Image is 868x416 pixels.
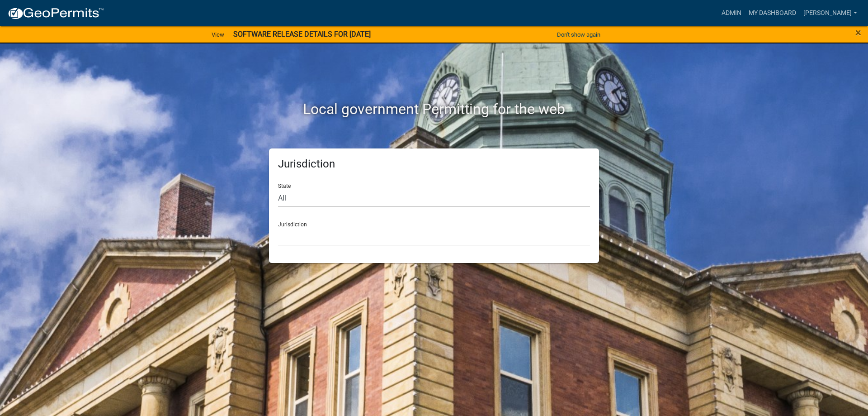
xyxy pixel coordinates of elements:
a: Admin [718,5,745,22]
span: × [855,26,861,39]
h2: Local government Permitting for the web [183,100,685,118]
button: Close [855,27,861,38]
a: View [208,27,228,42]
a: [PERSON_NAME] [800,5,861,22]
button: Don't show again [553,27,604,42]
strong: SOFTWARE RELEASE DETAILS FOR [DATE] [233,30,371,38]
a: My Dashboard [745,5,800,22]
h5: Jurisdiction [278,158,590,171]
